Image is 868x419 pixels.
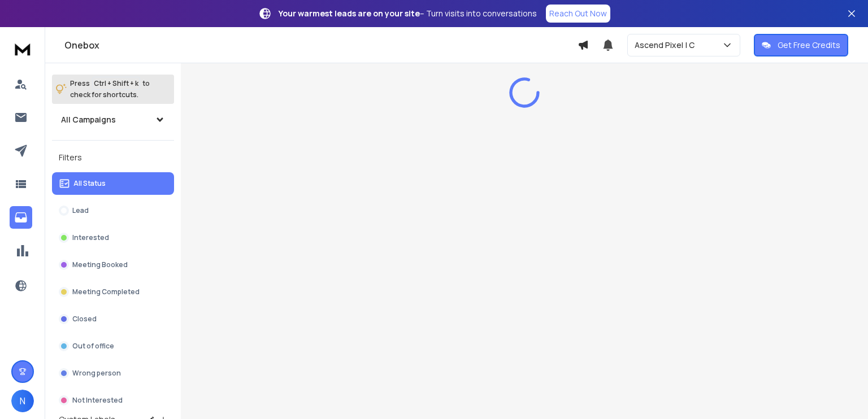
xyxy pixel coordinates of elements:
p: Closed [72,315,97,324]
button: Get Free Credits [754,34,848,56]
button: Interested [52,226,174,249]
button: Out of office [52,335,174,357]
h1: Onebox [64,38,578,52]
p: Out of office [72,342,114,351]
button: Wrong person [52,362,174,385]
p: Meeting Completed [72,287,140,296]
p: Not Interested [72,396,123,405]
p: Lead [72,206,89,215]
p: Reach Out Now [549,8,607,19]
p: Press to check for shortcuts. [70,78,150,101]
p: Wrong person [72,369,121,378]
p: – Turn visits into conversations [279,8,537,19]
h3: Filters [52,150,174,165]
strong: Your warmest leads are on your site [279,8,420,19]
p: Interested [72,233,109,242]
span: Ctrl + Shift + k [92,77,140,90]
button: Meeting Booked [52,254,174,276]
p: All Status [73,179,106,188]
button: N [11,390,34,412]
h1: All Campaigns [61,114,116,125]
button: Not Interested [52,389,174,412]
button: All Status [52,172,174,195]
img: logo [11,38,34,59]
button: Closed [52,308,174,330]
p: Get Free Credits [778,40,840,51]
p: Ascend Pixel | C [635,40,699,51]
button: All Campaigns [52,108,174,131]
button: Lead [52,199,174,222]
p: Meeting Booked [72,260,128,269]
button: Meeting Completed [52,281,174,303]
a: Reach Out Now [546,5,610,23]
